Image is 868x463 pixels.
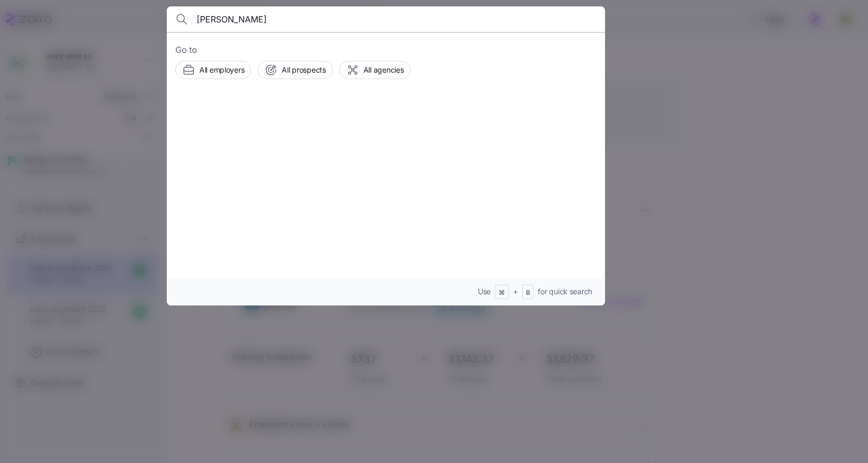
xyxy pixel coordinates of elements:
span: Go to [175,43,596,57]
span: Use [478,286,491,297]
button: All agencies [339,61,411,79]
button: All employers [175,61,251,79]
button: All prospects [258,61,332,79]
span: for quick search [538,286,592,297]
span: + [513,286,518,297]
span: All prospects [282,65,325,75]
span: All agencies [363,65,404,75]
span: ⌘ [499,288,505,297]
span: All employers [199,65,244,75]
span: B [526,288,530,297]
